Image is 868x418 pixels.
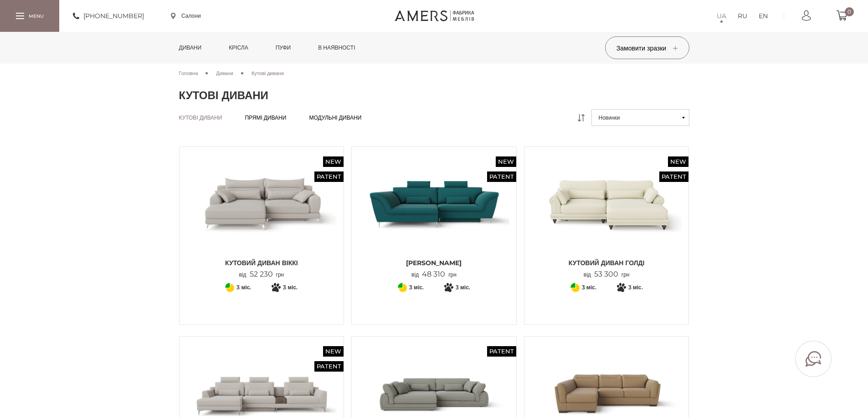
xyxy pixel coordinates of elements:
[314,361,344,372] span: Patent
[172,32,209,64] a: Дивани
[239,270,284,279] p: від грн
[616,44,678,52] span: Замовити зразки
[582,282,596,293] span: 3 міс.
[411,270,457,279] p: від грн
[179,89,689,102] h1: Кутові дивани
[359,258,509,267] span: [PERSON_NAME]
[668,156,688,167] span: New
[179,70,198,76] span: Головна
[487,346,516,357] span: Patent
[531,154,682,279] a: New Patent Кутовий диван ГОЛДІ Кутовий диван ГОЛДІ Кутовий диван ГОЛДІ від53 300грн
[186,258,337,267] span: Кутовий диван ВІККІ
[605,36,689,59] button: Замовити зразки
[283,282,298,293] span: 3 міс.
[314,171,344,182] span: Patent
[487,171,516,182] span: Patent
[216,70,233,76] span: Дивани
[323,346,344,357] span: New
[717,10,726,21] a: UA
[216,69,233,77] a: Дивани
[269,32,298,64] a: Пуфи
[628,282,643,293] span: 3 міс.
[531,258,682,267] span: Кутовий диван ГОЛДІ
[845,7,854,16] span: 0
[171,12,201,20] a: Салони
[245,114,286,121] a: Прямі дивани
[323,156,344,167] span: New
[311,32,362,64] a: в наявності
[309,114,361,121] a: Модульні дивани
[496,156,516,167] span: New
[584,270,630,279] p: від грн
[659,171,688,182] span: Patent
[591,109,689,126] button: Новинки
[186,154,337,279] a: New Patent Кутовий диван ВІККІ Кутовий диван ВІККІ Кутовий диван ВІККІ від52 230грн
[738,10,747,21] a: RU
[591,270,621,278] span: 53 300
[236,282,251,293] span: 3 міс.
[359,154,509,279] a: New Patent Кутовий Диван Грейсі Кутовий Диван Грейсі [PERSON_NAME] від48 310грн
[759,10,768,21] a: EN
[247,270,276,278] span: 52 230
[222,32,255,64] a: Крісла
[419,270,448,278] span: 48 310
[73,10,144,21] a: [PHONE_NUMBER]
[456,282,470,293] span: 3 міс.
[179,69,198,77] a: Головна
[409,282,424,293] span: 3 міс.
